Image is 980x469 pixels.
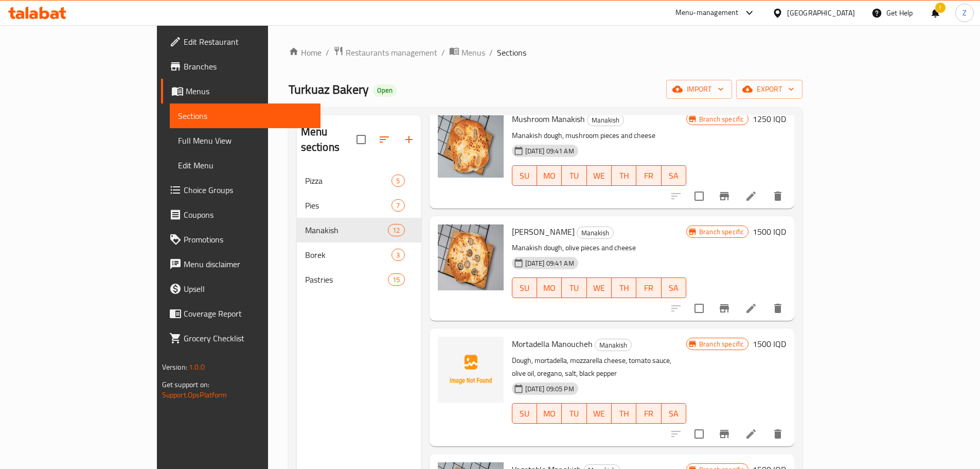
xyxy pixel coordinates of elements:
span: Menus [461,46,485,59]
a: Menus [449,46,485,59]
span: 3 [392,250,404,260]
div: [GEOGRAPHIC_DATA] [787,7,855,19]
span: Upsell [184,283,312,295]
span: Restaurants management [346,46,437,59]
a: Support.OpsPlatform [162,388,227,402]
img: Mushroom Manakish [438,112,504,178]
button: delete [765,296,790,321]
button: SA [662,277,686,298]
span: [DATE] 09:05 PM [521,384,578,394]
span: Edit Restaurant [184,36,312,48]
span: Open [373,86,397,95]
span: SA [666,406,682,421]
span: SA [666,281,682,296]
span: [DATE] 09:41 AM [521,146,578,156]
span: SU [516,281,533,296]
span: export [744,83,794,96]
span: Pizza [305,175,392,187]
div: Pastries15 [297,267,421,292]
button: TU [562,403,586,424]
span: Manakish [577,227,613,239]
button: export [736,80,803,99]
div: items [391,249,404,261]
div: Pies7 [297,193,421,218]
span: Pastries [305,273,388,286]
span: SU [516,406,533,421]
button: TU [562,277,586,298]
div: Manakish [587,114,624,126]
button: TH [612,277,636,298]
span: Turkuaz Bakery [289,78,369,101]
span: TH [616,168,632,183]
div: Manakish [577,227,614,239]
a: Edit Menu [170,153,320,178]
button: TH [612,165,636,186]
span: Pies [305,199,392,212]
span: 5 [392,176,404,186]
button: MO [537,277,562,298]
span: Menu disclaimer [184,258,312,270]
div: Manakish [305,224,388,236]
span: Mortadella Manoucheh [512,336,593,352]
span: Full Menu View [178,134,312,147]
span: Coverage Report [184,307,312,320]
a: Edit menu item [745,428,757,440]
button: SA [662,403,686,424]
img: Mortadella Manoucheh [438,337,504,403]
span: Select to update [688,423,710,445]
span: Manakish [587,114,623,126]
span: Branch specific [695,339,748,349]
span: Select all sections [350,129,372,150]
div: items [391,175,404,187]
div: Manakish [595,339,632,351]
button: FR [636,403,661,424]
div: items [388,273,404,286]
span: SU [516,168,533,183]
p: Dough, mortadella, mozzarella cheese, tomato sauce, olive oil, oregano, salt, black pepper [512,354,686,380]
span: Get support on: [162,378,209,391]
button: Branch-specific-item [712,184,737,209]
a: Menus [161,79,320,103]
a: Branches [161,54,320,79]
span: Version: [162,360,187,374]
button: TH [612,403,636,424]
a: Coverage Report [161,301,320,326]
span: Select to update [688,298,710,319]
span: Sections [178,110,312,122]
span: WE [591,281,608,296]
button: delete [765,422,790,446]
button: TU [562,165,586,186]
p: Manakish dough, olive pieces and cheese [512,241,686,254]
span: TU [566,406,582,421]
span: Promotions [184,233,312,246]
span: Branch specific [695,227,748,237]
button: MO [537,165,562,186]
span: MO [541,168,558,183]
nav: breadcrumb [289,46,803,59]
button: FR [636,165,661,186]
button: WE [587,277,612,298]
span: SA [666,168,682,183]
a: Sections [170,103,320,128]
span: 12 [388,225,404,235]
a: Restaurants management [333,46,437,59]
span: 1.0.0 [189,360,205,374]
span: MO [541,406,558,421]
h6: 1500 IQD [753,224,786,239]
li: / [489,46,493,59]
button: SA [662,165,686,186]
span: Manakish [595,339,631,351]
button: FR [636,277,661,298]
span: Menus [186,85,312,97]
button: SU [512,403,537,424]
a: Edit menu item [745,302,757,315]
div: Pizza5 [297,168,421,193]
a: Edit menu item [745,190,757,202]
div: items [388,224,404,236]
button: WE [587,403,612,424]
p: Manakish dough, mushroom pieces and cheese [512,129,686,142]
span: FR [640,406,657,421]
span: Coupons [184,209,312,221]
a: Promotions [161,227,320,252]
